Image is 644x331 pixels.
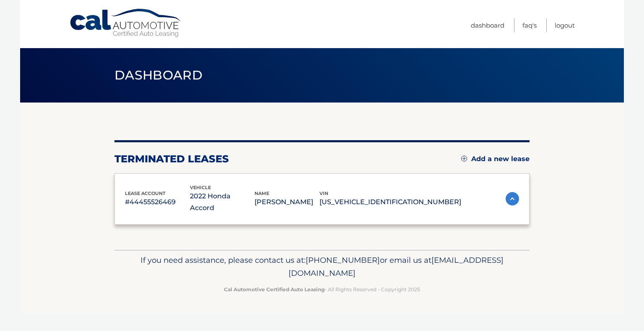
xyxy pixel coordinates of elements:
h2: terminated leases [114,153,229,165]
p: #44455526469 [125,196,190,208]
span: Dashboard [114,67,203,83]
a: FAQ's [522,18,537,32]
span: lease account [125,190,166,196]
p: 2022 Honda Accord [190,190,255,214]
img: add.svg [461,156,467,162]
span: [PHONE_NUMBER] [306,255,380,265]
a: Cal Automotive [69,8,182,38]
span: vin [319,190,328,196]
span: name [254,190,269,196]
img: accordion-active.svg [506,192,519,205]
p: If you need assistance, please contact us at: or email us at [120,254,524,280]
p: [PERSON_NAME] [254,196,319,208]
p: [US_VEHICLE_IDENTIFICATION_NUMBER] [319,196,461,208]
a: Logout [555,18,575,32]
a: Add a new lease [461,155,530,163]
strong: Cal Automotive Certified Auto Leasing [224,286,325,293]
p: - All Rights Reserved - Copyright 2025 [120,285,524,294]
a: Dashboard [471,18,504,32]
span: vehicle [190,185,211,190]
